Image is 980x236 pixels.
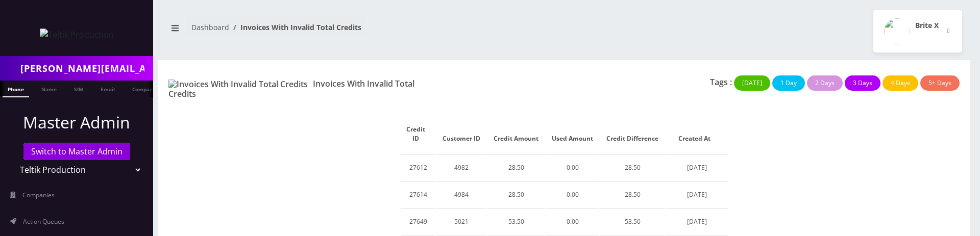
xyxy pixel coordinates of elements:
[69,81,88,96] a: SIM
[845,75,880,91] button: 3 Days
[191,22,229,32] a: Dashboard
[401,115,435,153] th: Credit ID: activate to sort column descending
[23,143,130,160] a: Switch to Master Admin
[229,22,361,33] li: Invoices With Invalid Total Credits
[436,115,486,153] th: Customer ID
[20,59,151,78] input: Search in Company
[666,154,728,180] td: [DATE]
[710,76,732,88] p: Tags :
[772,75,805,91] button: 1 Day
[546,208,599,234] td: 0.00
[487,181,545,207] td: 28.50
[807,75,843,91] button: 2 Days
[95,81,120,96] a: Email
[166,17,556,46] nav: breadcrumb
[666,208,728,234] td: [DATE]
[401,208,435,234] td: 27649
[40,29,114,41] img: Teltik Production
[22,191,55,199] span: Companies
[920,75,960,91] button: 5+ Days
[23,217,64,226] span: Action Queues
[36,81,62,96] a: Name
[883,75,918,91] button: 4 Days
[401,181,435,207] td: 27614
[487,115,545,153] th: Credit Amount
[168,79,422,99] h1: Invoices With Invalid Total Credits
[487,154,545,180] td: 28.50
[666,181,728,207] td: [DATE]
[401,154,435,180] td: 27612
[734,75,770,91] button: [DATE]
[3,81,29,97] a: Phone
[436,181,486,207] td: 4984
[873,10,962,53] button: Brite X
[915,21,939,30] h2: Brite X
[600,208,665,234] td: 53.50
[666,115,728,153] th: Created At: activate to sort column ascending
[127,81,161,96] a: Company
[546,115,599,153] th: Used Amount
[600,115,665,153] th: Credit Difference
[487,208,545,234] td: 53.50
[546,181,599,207] td: 0.00
[600,181,665,207] td: 28.50
[546,154,599,180] td: 0.00
[436,154,486,180] td: 4982
[436,208,486,234] td: 5021
[600,154,665,180] td: 28.50
[168,80,308,89] img: Invoices With Invalid Total Credits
